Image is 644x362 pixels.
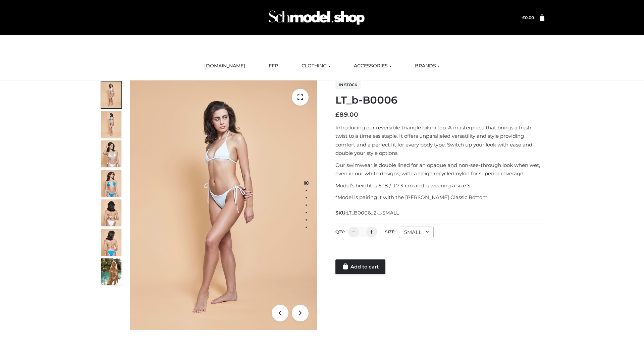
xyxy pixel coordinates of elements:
[101,199,121,226] img: ArielClassicBikiniTop_CloudNine_AzureSky_OW114ECO_7-scaled.jpg
[101,111,121,138] img: ArielClassicBikiniTop_CloudNine_AzureSky_OW114ECO_2-scaled.jpg
[335,259,385,274] a: Add to cart
[101,229,121,256] img: ArielClassicBikiniTop_CloudNine_AzureSky_OW114ECO_8-scaled.jpg
[346,210,399,216] span: LT_B0006_2-_-SMALL
[101,81,121,108] img: ArielClassicBikiniTop_CloudNine_AzureSky_OW114ECO_1-scaled.jpg
[335,81,361,89] span: In stock
[101,170,121,197] img: ArielClassicBikiniTop_CloudNine_AzureSky_OW114ECO_4-scaled.jpg
[335,94,544,106] h1: LT_b-B0006
[335,123,544,158] p: Introducing our reversible triangle bikini top. A masterpiece that brings a fresh twist to a time...
[335,209,399,217] span: SKU:
[335,161,544,178] p: Our swimwear is double lined for an opaque and non-see-through look when wet, even in our white d...
[335,181,544,190] p: Model’s height is 5 ‘8 / 173 cm and is wearing a size S.
[385,229,395,234] label: Size:
[349,59,396,73] a: ACCESSORIES
[130,80,317,330] img: ArielClassicBikiniTop_CloudNine_AzureSky_OW114ECO_1
[335,229,345,234] label: QTY:
[335,111,339,118] span: £
[101,140,121,167] img: ArielClassicBikiniTop_CloudNine_AzureSky_OW114ECO_3-scaled.jpg
[399,227,434,238] div: SMALL
[335,111,358,118] bdi: 89.00
[297,59,335,73] a: CLOTHING
[522,15,525,20] span: £
[410,59,445,73] a: BRANDS
[101,258,121,285] img: Arieltop_CloudNine_AzureSky2.jpg
[522,15,534,20] bdi: 0.00
[199,59,250,73] a: [DOMAIN_NAME]
[266,4,367,31] img: Schmodel Admin 964
[264,59,283,73] a: FFP
[522,15,534,20] a: £0.00
[335,193,544,202] p: *Model is pairing it with the [PERSON_NAME] Classic Bottom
